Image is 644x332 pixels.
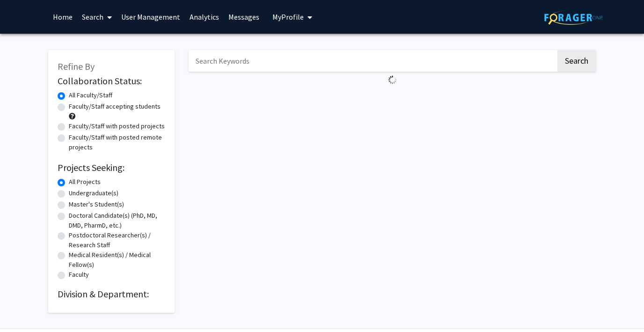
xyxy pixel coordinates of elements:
[117,0,185,33] a: User Management
[189,50,556,72] input: Search Keywords
[69,121,165,131] label: Faculty/Staff with posted projects
[77,0,117,33] a: Search
[48,0,77,33] a: Home
[58,162,165,173] h2: Projects Seeking:
[69,270,89,280] label: Faculty
[58,60,95,72] span: Refine By
[185,0,224,33] a: Analytics
[58,75,165,87] h2: Collaboration Status:
[224,0,264,33] a: Messages
[69,90,112,100] label: All Faculty/Staff
[384,72,401,88] img: Loading
[69,177,101,187] label: All Projects
[69,250,165,270] label: Medical Resident(s) / Medical Fellow(s)
[69,102,161,111] label: Faculty/Staff accepting students
[69,211,165,230] label: Doctoral Candidate(s) (PhD, MD, DMD, PharmD, etc.)
[69,188,118,198] label: Undergraduate(s)
[189,88,596,110] nav: Page navigation
[69,230,165,250] label: Postdoctoral Researcher(s) / Research Staff
[557,50,596,72] button: Search
[544,10,603,25] img: ForagerOne Logo
[69,133,165,152] label: Faculty/Staff with posted remote projects
[58,288,165,300] h2: Division & Department:
[69,199,124,209] label: Master's Student(s)
[272,12,304,22] span: My Profile
[604,290,637,325] iframe: Chat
